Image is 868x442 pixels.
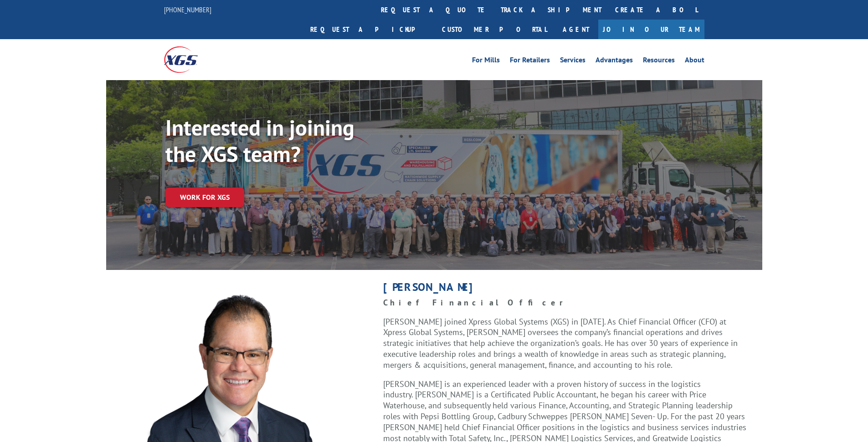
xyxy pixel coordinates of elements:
a: For Retailers [510,56,550,66]
a: [PHONE_NUMBER] [164,5,211,14]
a: For Mills [472,56,500,66]
p: [PERSON_NAME] joined Xpress Global Systems (XGS) in [DATE]. As Chief Financial Officer (CFO) at X... [383,316,748,379]
a: Work for XGS [165,188,244,207]
h1: Interested in joining [165,117,439,143]
a: Join Our Team [598,20,704,39]
a: Resources [643,56,675,66]
a: Agent [554,20,598,39]
a: Request a pickup [303,20,435,39]
h1: [PERSON_NAME] [383,282,748,297]
a: Services [560,56,586,66]
a: Customer Portal [435,20,554,39]
a: About [685,56,704,66]
h1: the XGS team? [165,143,439,169]
strong: Chief Financial Officer [383,297,576,308]
a: Advantages [596,56,633,66]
